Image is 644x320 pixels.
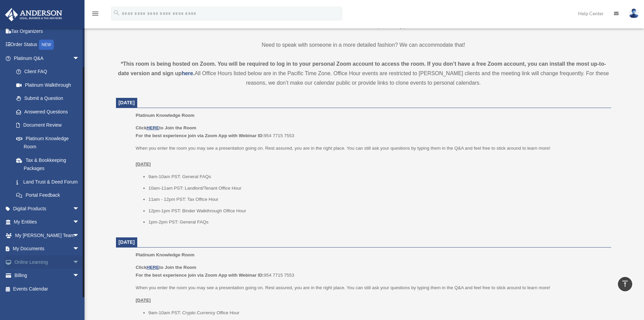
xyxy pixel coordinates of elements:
span: arrow_drop_down [73,215,86,229]
a: Platinum Knowledge Room [9,132,86,153]
a: My Documentsarrow_drop_down [5,242,90,256]
a: Submit a Question [9,92,90,105]
li: 10am-11am PST: Landlord/Tenant Office Hour [148,184,606,192]
u: [DATE] [136,298,151,303]
a: Digital Productsarrow_drop_down [5,202,90,215]
a: Tax Organizers [5,24,90,38]
p: 954 7715 7553 [136,124,606,140]
b: For the best experience join via Zoom App with Webinar ID: [136,273,264,278]
span: Platinum Knowledge Room [136,252,194,257]
a: My Entitiesarrow_drop_down [5,215,90,229]
li: 12pm-1pm PST: Binder Walkthrough Office Hour [148,207,606,215]
a: My [PERSON_NAME] Teamarrow_drop_down [5,229,90,242]
a: Order StatusNEW [5,38,90,52]
b: Click to Join the Room [136,265,196,270]
strong: . [193,70,194,76]
b: For the best experience join via Zoom App with Webinar ID: [136,133,264,138]
p: When you enter the room you may see a presentation going on. Rest assured, you are in the right p... [136,284,606,292]
p: Need to speak with someone in a more detailed fashion? We can accommodate that! [116,40,611,50]
a: Land Trust & Deed Forum [9,175,90,189]
a: Billingarrow_drop_down [5,269,90,282]
i: menu [91,9,99,18]
a: menu [91,12,99,18]
a: HERE [146,125,159,130]
a: HERE [146,265,159,270]
p: When you enter the room you may see a presentation going on. Rest assured, you are in the right p... [136,144,606,168]
a: Portal Feedback [9,189,90,202]
p: 954 7715 7553 [136,263,606,279]
i: vertical_align_top [621,280,629,288]
div: All Office Hours listed below are in the Pacific Time Zone. Office Hour events are restricted to ... [116,59,611,88]
strong: *This room is being hosted on Zoom. You will be required to log in to your personal Zoom account ... [118,61,606,76]
span: arrow_drop_down [73,242,86,256]
a: Tax & Bookkeeping Packages [9,153,90,175]
li: 9am-10am PST: Crypto Currency Office Hour [148,309,606,317]
a: Answered Questions [9,105,90,119]
span: [DATE] [119,239,135,245]
a: Client FAQ [9,65,90,79]
a: Platinum Q&Aarrow_drop_down [5,51,90,65]
a: vertical_align_top [618,277,632,291]
i: search [113,9,120,17]
a: Document Review [9,119,90,132]
a: Events Calendar [5,282,90,296]
u: [DATE] [136,162,151,167]
span: arrow_drop_down [73,269,86,283]
a: Platinum Walkthrough [9,78,90,92]
li: 9am-10am PST: General FAQs [148,173,606,181]
span: arrow_drop_down [73,202,86,216]
img: User Pic [629,8,639,18]
span: Platinum Knowledge Room [136,113,194,118]
a: here [182,70,193,76]
li: 1pm-2pm PST: General FAQs [148,218,606,226]
span: arrow_drop_down [73,229,86,242]
li: 11am - 12pm PST: Tax Office Hour [148,195,606,204]
div: NEW [39,40,54,50]
img: Anderson Advisors Platinum Portal [3,8,64,21]
span: [DATE] [119,100,135,105]
span: arrow_drop_down [73,51,86,65]
b: Click to Join the Room [136,125,196,130]
span: arrow_drop_down [73,255,86,269]
a: Online Learningarrow_drop_down [5,255,90,269]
